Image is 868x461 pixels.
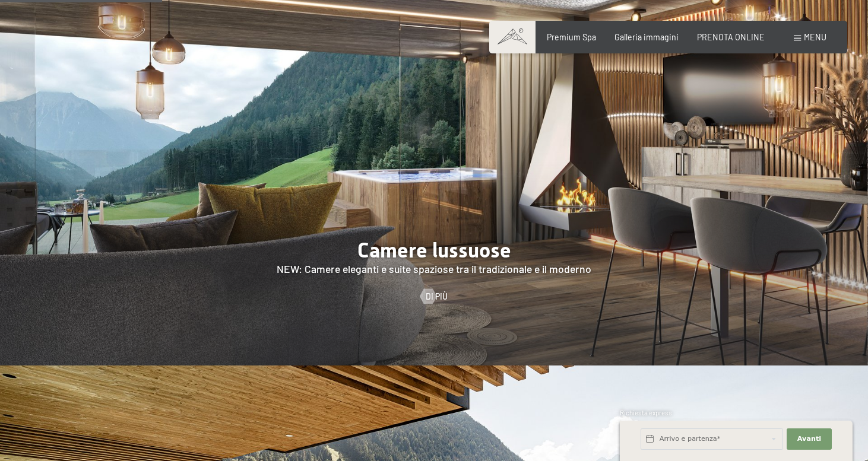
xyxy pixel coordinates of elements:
[797,434,821,444] span: Avanti
[426,291,448,303] span: Di più
[787,428,832,450] button: Avanti
[804,32,826,42] span: Menu
[547,32,596,42] a: Premium Spa
[620,409,672,417] span: Richiesta express
[697,32,765,42] a: PRENOTA ONLINE
[420,291,448,303] a: Di più
[614,32,679,42] a: Galleria immagini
